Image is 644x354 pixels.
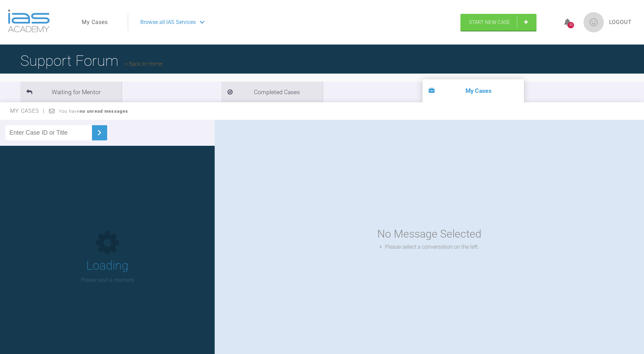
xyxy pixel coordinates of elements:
input: Enter Case ID or Title [5,125,92,140]
h1: Support Forum [20,49,162,73]
a: Logout [609,18,632,27]
li: My Cases [423,79,524,102]
li: Waiting for Mentor [20,82,122,102]
strong: no unread messages [80,109,128,114]
span: Start New Case [469,19,510,25]
li: Completed Cases [221,82,323,102]
span: You have [59,109,128,114]
div: Please select a conversation on the left. [380,243,479,251]
span: Browse all IAS Services [140,18,196,27]
a: My Cases [82,18,108,27]
a: Back to Home [125,61,162,67]
img: chevronRight.28bd32b0.svg [94,127,105,138]
a: Start New Case [460,14,536,31]
img: profile.png [583,12,604,32]
h1: Loading [86,256,128,276]
p: Please wait a moment [81,276,134,284]
img: logo-light.3e3ef733.png [8,9,50,32]
div: 50 [568,22,574,28]
span: My Cases [10,108,45,114]
div: No Message Selected [377,225,481,243]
